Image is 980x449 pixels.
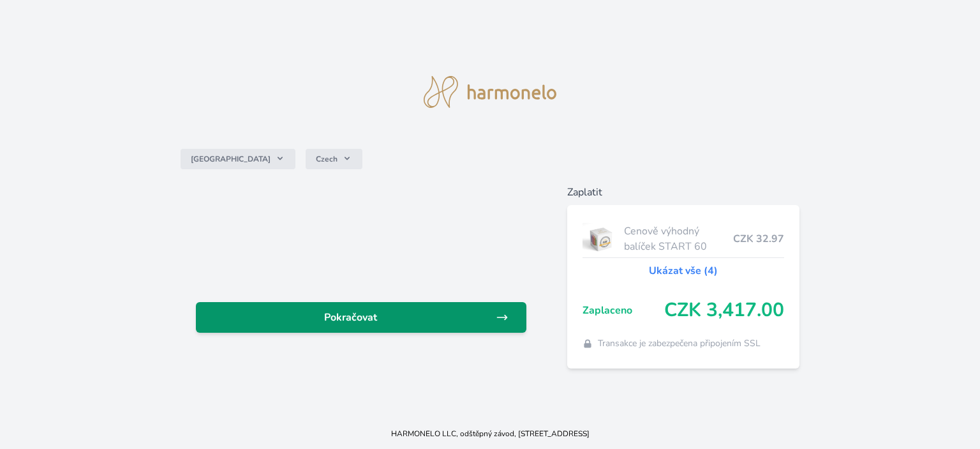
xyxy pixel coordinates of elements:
[316,154,338,164] span: Czech
[424,76,556,108] img: logo.svg
[191,154,271,164] span: [GEOGRAPHIC_DATA]
[598,337,761,350] span: Transakce je zabezpečena připojením SSL
[567,185,799,200] h6: Zaplatit
[733,231,784,247] span: CZK 32.97
[306,149,362,169] button: Czech
[583,303,664,318] span: Zaplaceno
[583,223,619,255] img: start.jpg
[181,149,295,169] button: [GEOGRAPHIC_DATA]
[206,310,496,325] span: Pokračovat
[664,299,784,322] span: CZK 3,417.00
[649,263,718,278] a: Ukázat vše (4)
[196,302,526,333] a: Pokračovat
[624,224,733,254] span: Cenově výhodný balíček START 60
